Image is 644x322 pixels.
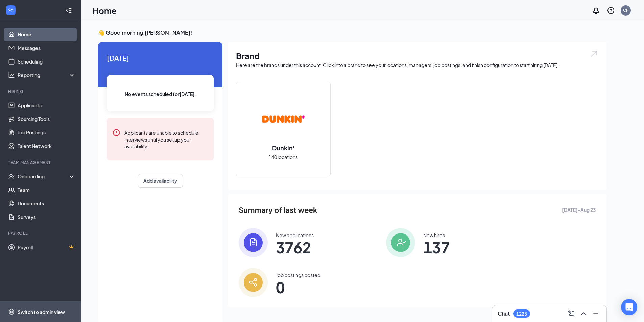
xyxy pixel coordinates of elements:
svg: ComposeMessage [567,309,575,318]
div: Job postings posted [276,272,320,278]
a: PayrollCrown [18,241,75,254]
button: ComposeMessage [566,308,577,319]
img: icon [386,228,415,257]
svg: UserCheck [8,173,15,180]
h3: 👋 Good morning, [PERSON_NAME] ! [98,29,606,36]
div: New applications [276,232,314,239]
span: 140 locations [269,153,298,161]
svg: Settings [8,308,15,315]
div: Payroll [8,230,74,236]
div: 1225 [516,311,527,317]
svg: Minimize [592,309,600,318]
svg: Collapse [65,7,72,14]
svg: ChevronUp [579,309,588,318]
div: Hiring [8,89,74,94]
div: Applicants are unable to schedule interviews until you set up your availability. [124,129,208,150]
button: Add availability [138,174,183,188]
a: Job Postings [18,126,75,139]
a: Applicants [18,99,75,112]
a: Sourcing Tools [18,112,75,126]
a: Talent Network [18,139,75,153]
a: Home [18,28,75,41]
h1: Home [93,5,117,16]
h3: Chat [498,310,510,317]
svg: Notifications [592,6,600,15]
a: Messages [18,41,75,55]
div: CP [623,7,629,13]
span: [DATE] [107,53,214,63]
a: Documents [18,197,75,210]
img: open.6027fd2a22e1237b5b06.svg [590,50,598,58]
div: Here are the brands under this account. Click into a brand to see your locations, managers, job p... [236,61,598,68]
h2: Dunkin' [265,144,302,152]
a: Scheduling [18,55,75,68]
img: icon [239,228,268,257]
button: ChevronUp [578,308,589,319]
span: [DATE] - Aug 23 [562,206,596,214]
button: Minimize [590,308,601,319]
span: 3762 [276,241,314,253]
div: Switch to admin view [18,308,65,315]
svg: WorkstreamLogo [7,7,14,14]
div: Onboarding [18,173,70,180]
a: Surveys [18,210,75,224]
span: Summary of last week [239,204,317,216]
span: 0 [276,281,320,293]
h1: Brand [236,50,598,61]
img: icon [239,268,268,297]
img: Dunkin' [262,98,305,141]
svg: Analysis [8,72,15,78]
a: Team [18,183,75,197]
div: Open Intercom Messenger [621,299,637,315]
div: New hires [423,232,450,239]
div: Reporting [18,72,76,78]
svg: Error [112,129,120,137]
span: 137 [423,241,450,253]
div: Team Management [8,159,74,165]
span: No events scheduled for [DATE] . [125,90,196,98]
svg: QuestionInfo [607,6,615,15]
